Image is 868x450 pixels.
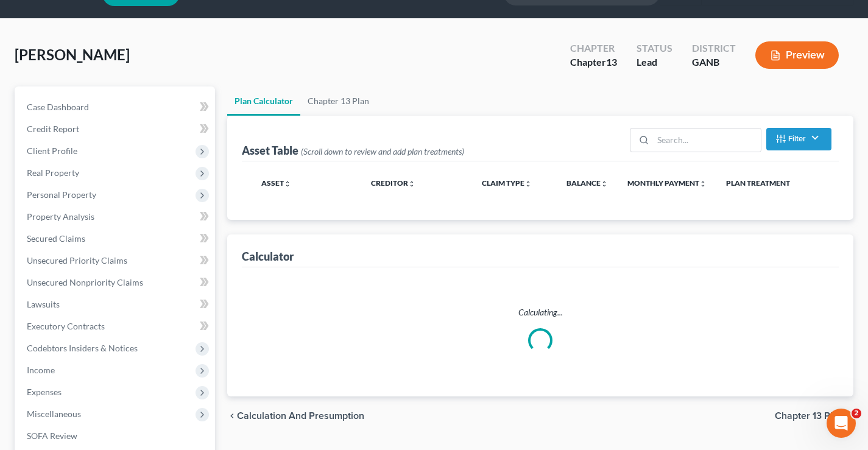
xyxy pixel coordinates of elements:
span: SOFA Review [27,431,77,441]
span: Secured Claims [27,233,85,244]
span: (Scroll down to review and add plan treatments) [301,146,464,156]
div: Status [637,41,672,55]
a: Unsecured Priority Claims [17,250,215,272]
span: Property Analysis [27,211,94,222]
a: Secured Claims [17,228,215,250]
span: Client Profile [27,146,77,156]
a: Assetunfold_more [261,178,291,188]
a: Lawsuits [17,294,215,315]
a: Balanceunfold_more [566,178,608,188]
i: unfold_more [284,180,291,188]
span: Calculation and Presumption [237,411,364,421]
span: 13 [606,56,617,68]
button: Filter [766,128,831,150]
a: Chapter 13 Plan [300,86,376,116]
a: Unsecured Nonpriority Claims [17,272,215,294]
i: unfold_more [601,180,608,188]
div: Asset Table [242,143,464,158]
a: Creditorunfold_more [371,178,415,188]
input: Search... [653,128,761,152]
a: Credit Report [17,118,215,140]
span: Expenses [27,387,62,397]
i: chevron_left [227,411,237,421]
span: Income [27,365,55,375]
span: Chapter 13 Plan [775,411,844,421]
span: Lawsuits [27,299,60,309]
span: Personal Property [27,189,96,200]
a: SOFA Review [17,425,215,447]
div: GANB [692,55,736,69]
div: Lead [637,55,672,69]
div: Calculator [242,249,294,264]
a: Executory Contracts [17,315,215,337]
a: Claim Typeunfold_more [482,178,532,188]
a: Property Analysis [17,206,215,228]
span: Unsecured Nonpriority Claims [27,277,143,287]
a: Case Dashboard [17,96,215,118]
span: [PERSON_NAME] [15,46,130,63]
iframe: Intercom live chat [827,409,856,438]
span: Case Dashboard [27,102,89,112]
a: Monthly Paymentunfold_more [627,178,707,188]
i: unfold_more [408,180,415,188]
span: Codebtors Insiders & Notices [27,343,138,353]
i: unfold_more [524,180,532,188]
span: Real Property [27,167,79,178]
a: Plan Calculator [227,86,300,116]
span: Credit Report [27,124,79,134]
th: Plan Treatment [716,171,829,195]
button: Chapter 13 Plan chevron_right [775,411,853,421]
button: chevron_left Calculation and Presumption [227,411,364,421]
div: Chapter [570,55,617,69]
span: 2 [852,409,861,418]
p: Calculating... [252,306,829,318]
span: Unsecured Priority Claims [27,255,127,265]
div: Chapter [570,41,617,55]
div: District [692,41,736,55]
button: Preview [755,41,839,69]
span: Executory Contracts [27,321,105,331]
i: unfold_more [699,180,707,188]
span: Miscellaneous [27,409,81,419]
